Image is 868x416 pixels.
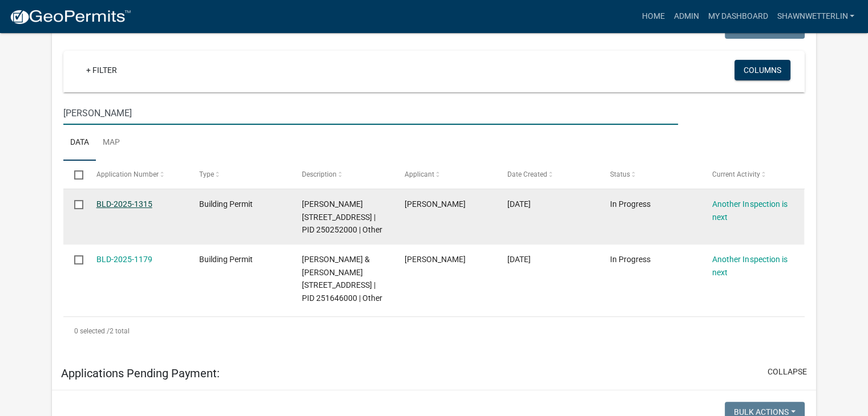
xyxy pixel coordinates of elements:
datatable-header-cell: Status [599,161,701,188]
a: ShawnWetterlin [772,6,859,27]
a: Admin [669,6,703,27]
a: Data [63,125,96,161]
datatable-header-cell: Date Created [496,161,599,188]
span: 11/15/2024 [507,255,530,264]
span: Applicant [404,170,434,178]
span: Building Permit [199,199,253,209]
span: FALCONER,ANDREW J 413 1ST ST N, Houston County | PID 250252000 | Other [302,199,382,235]
a: Another Inspection is next [712,255,787,277]
datatable-header-cell: Type [188,161,290,188]
span: Description [302,170,337,178]
span: 0 selected / [74,327,110,335]
datatable-header-cell: Application Number [85,161,188,188]
div: collapse [52,7,816,357]
datatable-header-cell: Description [290,161,393,188]
span: In Progress [609,199,650,209]
a: + Filter [77,60,126,80]
div: 2 total [63,317,805,345]
span: Status [609,170,629,178]
span: Date Created [507,170,547,178]
span: Building Permit [199,255,253,264]
span: Application Number [96,170,159,178]
button: collapse [768,366,807,378]
a: Another Inspection is next [712,199,787,222]
a: Home [637,6,669,27]
span: Current Activity [712,170,760,178]
a: BLD-2025-1179 [96,255,152,264]
datatable-header-cell: Applicant [393,161,496,188]
datatable-header-cell: Current Activity [701,161,804,188]
a: My Dashboard [703,6,772,27]
button: Columns [734,60,790,80]
span: In Progress [609,255,650,264]
span: Andrew Falconer [404,199,465,209]
a: BLD-2025-1315 [96,199,152,209]
datatable-header-cell: Select [63,161,85,188]
input: Search for applications [63,101,678,125]
span: Type [199,170,214,178]
span: 07/18/2025 [507,199,530,209]
a: Map [96,125,127,161]
span: Natasha Reeves [404,255,465,264]
span: ANDREW & KIMBERLY ESSER 216 EAGLES BLUFF RD, Houston County | PID 251646000 | Other [302,255,382,303]
h5: Applications Pending Payment: [61,366,220,380]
